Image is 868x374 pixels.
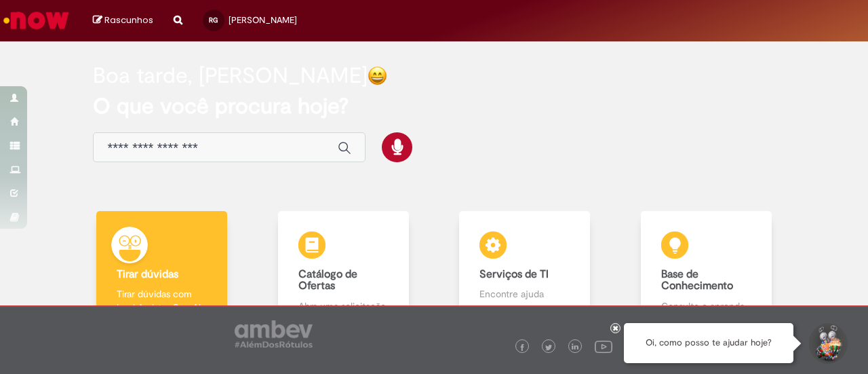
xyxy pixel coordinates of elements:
img: logo_footer_ambev_rotulo_gray.png [235,320,313,348]
b: Serviços de TI [479,267,549,281]
a: Catálogo de Ofertas Abra uma solicitação [253,211,435,329]
p: Tirar dúvidas com Lupi Assist e Gen Ai [117,287,207,314]
a: Serviços de TI Encontre ajuda [434,211,616,329]
p: Abra uma solicitação [298,299,389,313]
h2: O que você procura hoje? [93,94,774,118]
div: Oi, como posso te ajudar hoje? [624,323,793,363]
img: ServiceNow [1,7,71,34]
button: Iniciar Conversa de Suporte [807,323,848,364]
b: Base de Conhecimento [661,267,733,293]
b: Catálogo de Ofertas [298,267,357,293]
img: logo_footer_linkedin.png [572,343,578,352]
img: happy-face.png [368,66,387,86]
h2: Boa tarde, [PERSON_NAME] [93,64,368,88]
span: Rascunhos [104,14,153,26]
p: Encontre ajuda [479,287,570,301]
a: Tirar dúvidas Tirar dúvidas com Lupi Assist e Gen Ai [71,211,253,329]
img: logo_footer_youtube.png [595,337,612,355]
b: Tirar dúvidas [117,267,178,281]
a: Rascunhos [93,14,153,27]
a: Base de Conhecimento Consulte e aprenda [616,211,797,329]
img: logo_footer_facebook.png [519,344,526,351]
img: logo_footer_twitter.png [545,344,552,351]
span: [PERSON_NAME] [229,14,297,26]
span: RG [209,16,218,24]
p: Consulte e aprenda [661,299,751,313]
